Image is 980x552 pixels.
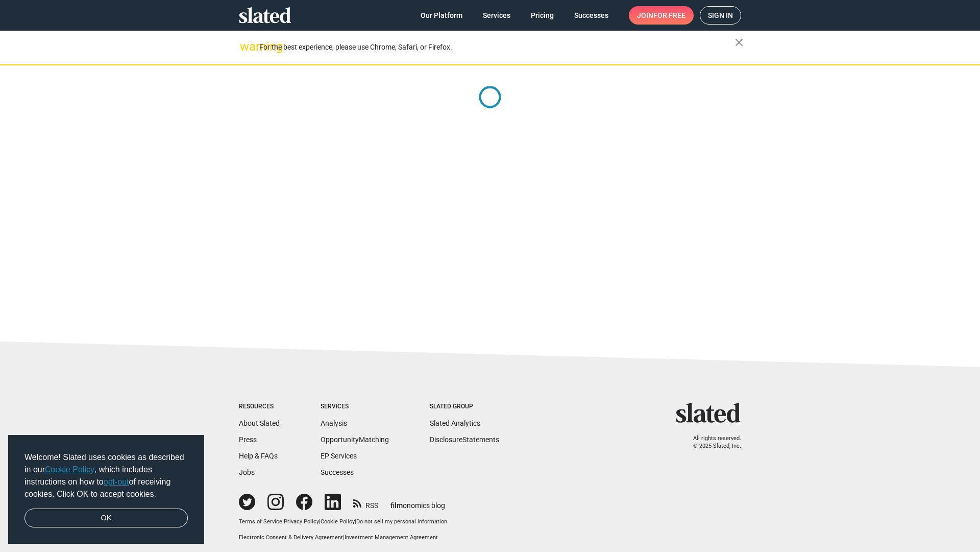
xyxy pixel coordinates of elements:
[653,6,685,25] span: for free
[345,534,438,541] a: Investment Management Agreement
[239,518,282,525] a: Terms of Service
[430,403,499,411] div: Slated Group
[239,419,280,427] a: About Slated
[390,493,445,511] a: filmonomics blog
[321,419,347,427] a: Analysis
[239,452,278,460] a: Help & FAQs
[574,6,608,25] span: Successes
[430,435,499,444] a: DisclosureStatements
[319,518,321,525] span: |
[733,36,745,49] mat-icon: close
[483,6,510,25] span: Services
[321,403,389,411] div: Services
[356,518,447,526] button: Do not sell my personal information
[104,477,129,486] a: opt-out
[240,40,252,53] mat-icon: warning
[629,6,694,25] a: Joinfor free
[282,518,284,525] span: |
[24,451,188,500] span: Welcome! Slated uses cookies as described in our , which includes instructions on how to of recei...
[284,518,319,525] a: Privacy Policy
[390,501,403,510] span: film
[566,6,617,25] a: Successes
[343,534,345,541] span: |
[531,6,554,25] span: Pricing
[708,7,733,24] span: Sign in
[321,518,355,525] a: Cookie Policy
[353,495,378,511] a: RSS
[430,419,480,427] a: Slated Analytics
[412,6,471,25] a: Our Platform
[700,6,741,25] a: Sign in
[523,6,562,25] a: Pricing
[321,468,354,476] a: Successes
[239,468,255,476] a: Jobs
[259,40,735,54] div: For the best experience, please use Chrome, Safari, or Firefox.
[355,518,356,525] span: |
[637,6,685,25] span: Join
[239,534,343,541] a: Electronic Consent & Delivery Agreement
[24,509,188,528] a: dismiss cookie message
[45,465,94,474] a: Cookie Policy
[239,403,280,411] div: Resources
[8,435,204,544] div: cookieconsent
[239,435,257,444] a: Press
[321,435,389,444] a: OpportunityMatching
[321,452,357,460] a: EP Services
[475,6,519,25] a: Services
[421,6,462,25] span: Our Platform
[682,435,741,450] p: All rights reserved. © 2025 Slated, Inc.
